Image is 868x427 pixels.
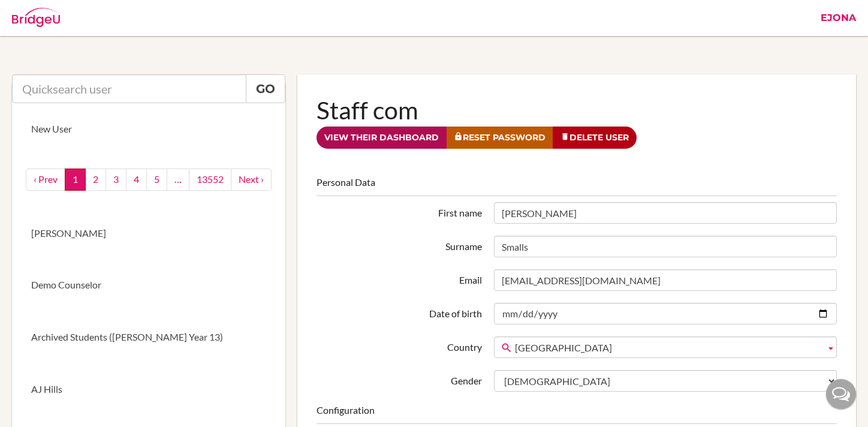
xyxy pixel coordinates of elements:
[317,404,837,424] legend: Configuration
[126,169,147,191] a: 4
[311,202,488,220] label: First name
[311,370,488,388] label: Gender
[189,169,231,191] a: 13552
[65,169,86,191] a: 1
[12,259,285,311] a: Demo Counselor
[317,176,837,196] legend: Personal Data
[311,303,488,321] label: Date of birth
[12,208,285,260] a: [PERSON_NAME]
[12,363,285,416] a: AJ Hills
[317,127,447,149] a: View their dashboard
[553,127,637,149] a: Delete User
[231,169,272,191] a: next
[12,311,285,363] a: Archived Students ([PERSON_NAME] Year 13)
[28,8,52,19] span: Help
[85,169,106,191] a: 2
[515,337,821,359] span: [GEOGRAPHIC_DATA]
[12,8,60,27] img: Bridge-U
[106,169,126,191] a: 3
[146,169,167,191] a: 5
[446,127,553,149] a: Reset Password
[311,336,488,354] label: Country
[12,103,285,155] a: New User
[246,74,285,103] a: Go
[311,269,488,287] label: Email
[12,74,246,103] input: Quicksearch user
[26,169,65,191] a: ‹ Prev
[167,169,189,191] a: …
[317,94,837,127] h1: Staff com
[311,236,488,254] label: Surname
